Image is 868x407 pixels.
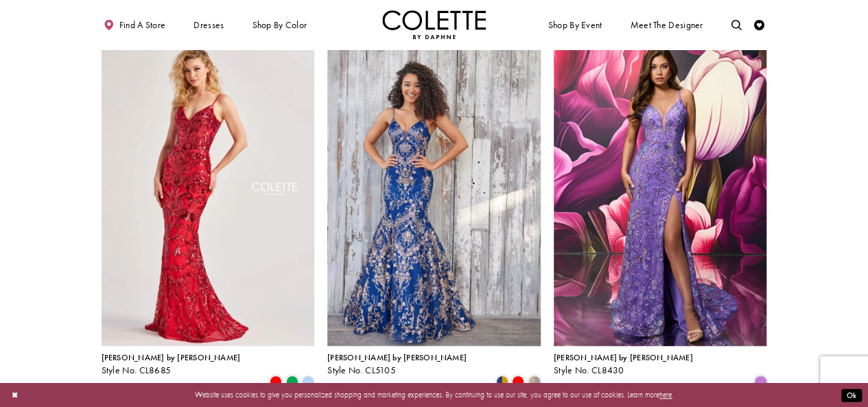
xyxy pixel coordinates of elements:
span: [PERSON_NAME] by [PERSON_NAME] [102,352,241,363]
a: here [659,390,672,399]
span: Style No. CL5105 [327,364,396,376]
i: Red [512,375,524,388]
a: Visit Colette by Daphne Style No. CL8430 Page [554,36,767,346]
img: Colette by Daphne [382,10,486,39]
a: Find a store [102,10,168,39]
span: Shop by color [252,20,307,30]
a: Visit Colette by Daphne Style No. CL5105 Page [327,36,541,346]
span: Find a store [119,20,166,30]
span: [PERSON_NAME] by [PERSON_NAME] [327,352,467,363]
span: Dresses [193,20,224,30]
i: Gold/Pewter [528,375,541,388]
button: Submit Dialog [841,388,862,402]
span: Shop By Event [546,10,605,39]
a: Meet the designer [628,10,706,39]
a: Visit Colette by Daphne Style No. CL8685 Page [102,36,315,346]
a: Toggle search [729,10,744,39]
a: Visit Home Page [382,10,486,39]
i: Orchid [754,375,766,388]
i: Red [270,375,282,388]
span: Style No. CL8430 [554,364,624,376]
i: Navy Blue/Gold [496,375,508,388]
a: Check Wishlist [751,10,767,39]
div: Colette by Daphne Style No. CL8430 [554,353,693,375]
i: Periwinkle [302,375,314,388]
span: Shop by color [250,10,309,39]
div: Colette by Daphne Style No. CL8685 [102,353,241,375]
i: Emerald [286,375,298,388]
span: Meet the designer [630,20,703,30]
span: [PERSON_NAME] by [PERSON_NAME] [554,352,693,363]
span: Shop By Event [548,20,602,30]
p: Website uses cookies to give you personalized shopping and marketing experiences. By continuing t... [75,388,793,402]
span: Dresses [191,10,226,39]
span: Style No. CL8685 [102,364,172,376]
button: Close Dialog [6,386,23,404]
div: Colette by Daphne Style No. CL5105 [327,353,467,375]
